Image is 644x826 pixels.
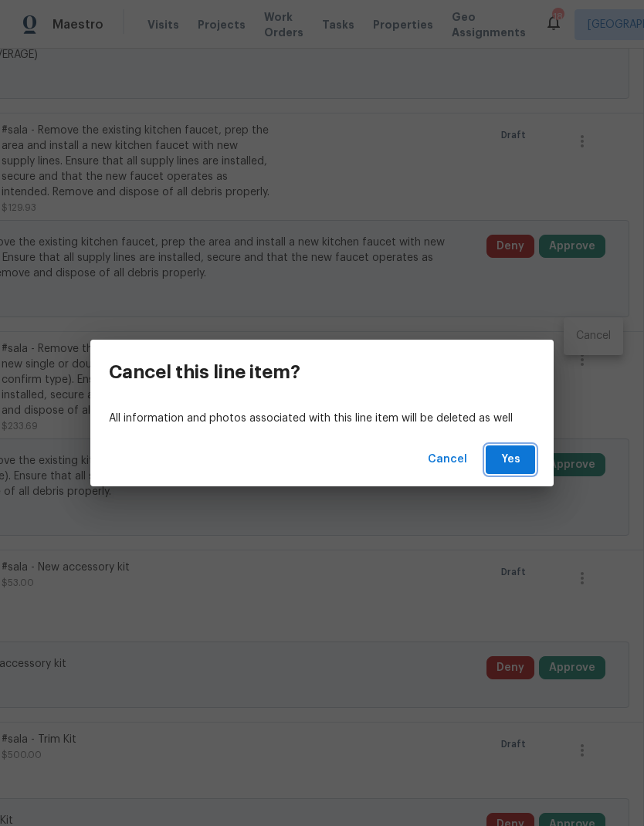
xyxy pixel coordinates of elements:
[486,445,535,474] button: Yes
[109,361,300,383] h3: Cancel this line item?
[109,411,535,427] p: All information and photos associated with this line item will be deleted as well
[428,450,467,469] span: Cancel
[498,450,523,469] span: Yes
[422,445,473,474] button: Cancel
